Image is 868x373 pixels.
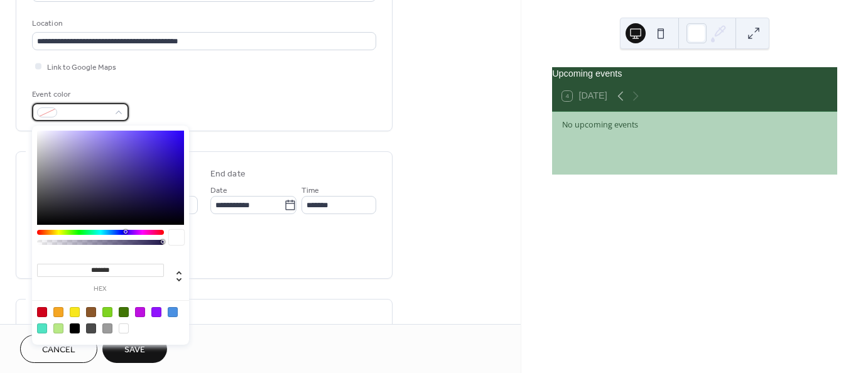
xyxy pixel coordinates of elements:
[151,307,161,317] div: #9013FE
[47,61,116,74] span: Link to Google Maps
[102,307,112,317] div: #7ED321
[168,307,178,317] div: #4A90E2
[552,67,837,81] div: Upcoming events
[124,343,145,357] span: Save
[42,343,75,357] span: Cancel
[86,307,96,317] div: #8B572A
[210,168,246,181] div: End date
[210,184,227,197] span: Date
[135,307,145,317] div: #BD10E0
[562,119,827,131] div: No upcoming events
[86,323,96,333] div: #4A4A4A
[301,184,319,197] span: Time
[53,307,63,317] div: #F5A623
[37,323,47,333] div: #50E3C2
[32,88,126,101] div: Event color
[70,307,80,317] div: #F8E71C
[37,286,164,293] label: hex
[37,307,47,317] div: #D0021B
[102,323,112,333] div: #9B9B9B
[53,323,63,333] div: #B8E986
[32,17,374,30] div: Location
[119,323,129,333] div: #FFFFFF
[102,335,167,363] button: Save
[70,323,80,333] div: #000000
[20,335,97,363] button: Cancel
[119,307,129,317] div: #417505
